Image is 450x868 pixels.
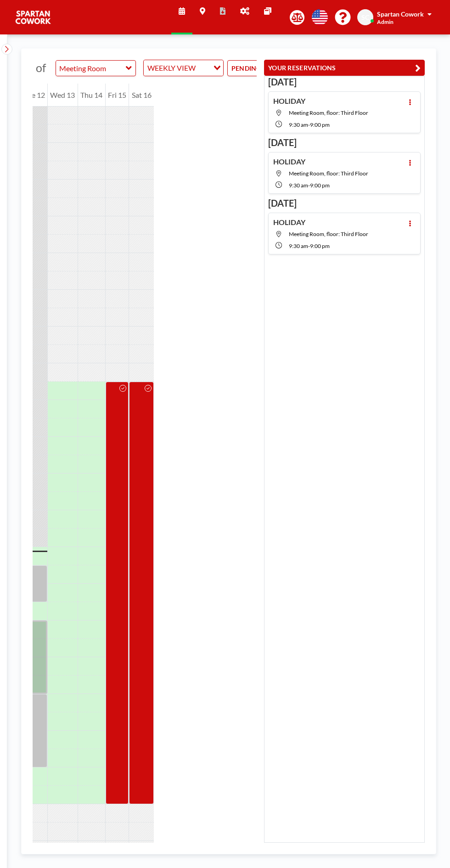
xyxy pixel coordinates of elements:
[289,182,308,189] span: 9:30 AM
[289,170,368,177] span: Meeting Room, floor: Third Floor
[361,13,369,22] span: SC
[129,84,154,107] div: Sat 16
[106,84,129,107] div: Fri 15
[308,182,310,189] span: -
[310,121,330,128] span: 9:00 PM
[21,84,47,107] div: Tue 12
[377,18,394,25] span: Admin
[56,61,126,76] input: Meeting Room
[273,218,305,227] h4: HOLIDAY
[308,242,310,249] span: -
[289,121,308,128] span: 9:30 AM
[264,60,425,76] button: YOUR RESERVATIONS
[268,137,421,148] h3: [DATE]
[308,121,310,128] span: -
[310,242,330,249] span: 9:00 PM
[377,10,424,18] span: Spartan Cowork
[144,60,223,76] div: Search for option
[273,157,305,166] h4: HOLIDAY
[146,62,197,74] span: WEEKLY VIEW
[198,62,208,74] input: Search for option
[273,96,305,106] h4: HOLIDAY
[227,60,330,76] button: PENDING FOR APPROVAL
[289,109,368,116] span: Meeting Room, floor: Third Floor
[15,8,51,27] img: organization-logo
[310,182,330,189] span: 9:00 PM
[48,84,78,107] div: Wed 13
[268,197,421,209] h3: [DATE]
[268,76,421,88] h3: [DATE]
[36,61,46,75] span: of
[289,242,308,249] span: 9:30 AM
[289,231,368,237] span: Meeting Room, floor: Third Floor
[78,84,105,107] div: Thu 14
